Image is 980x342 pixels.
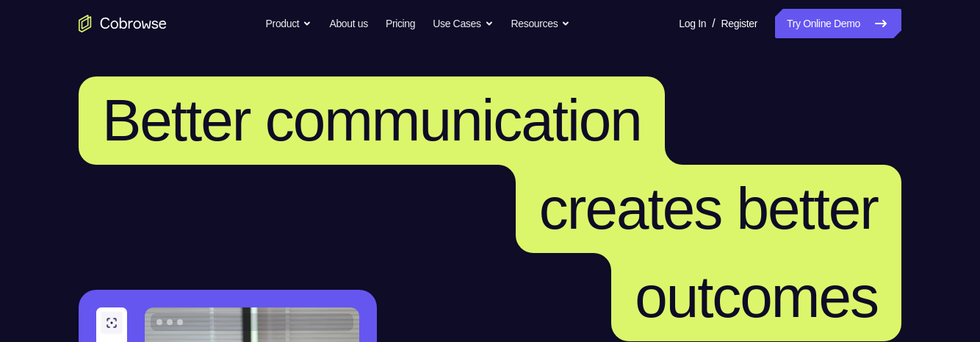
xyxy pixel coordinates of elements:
[329,9,367,38] a: About us
[635,264,878,329] span: outcomes
[102,88,641,153] span: Better communication
[433,9,493,38] button: Use Cases
[539,176,878,241] span: creates better
[266,9,312,38] button: Product
[511,9,571,38] button: Resources
[79,15,167,32] a: Go to the home page
[386,9,415,38] a: Pricing
[712,15,715,32] span: /
[775,9,901,38] a: Try Online Demo
[679,9,706,38] a: Log In
[721,9,757,38] a: Register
